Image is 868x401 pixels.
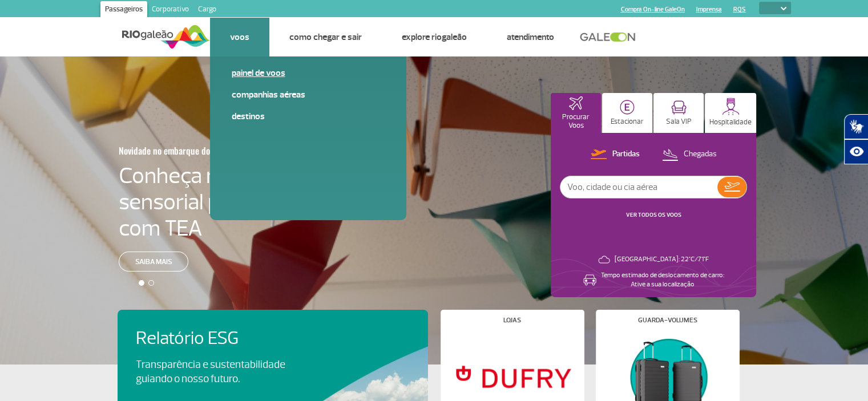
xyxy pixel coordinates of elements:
img: airplaneHomeActive.svg [569,96,583,110]
button: Abrir recursos assistivos. [844,139,868,164]
input: Voo, cidade ou cia aérea [560,176,717,198]
p: Transparência e sustentabilidade guiando o nosso futuro. [136,358,298,386]
h3: Novidade no embarque doméstico [119,139,309,163]
button: Procurar Voos [551,93,601,133]
button: Abrir tradutor de língua de sinais. [844,114,868,139]
a: Companhias Aéreas [232,88,385,101]
p: Procurar Voos [556,113,595,130]
button: Estacionar [602,93,652,133]
button: Hospitalidade [705,93,756,133]
a: Relatório ESGTransparência e sustentabilidade guiando o nosso futuro. [136,328,410,386]
button: VER TODOS OS VOOS [623,210,685,220]
img: vipRoom.svg [671,100,687,115]
a: VER TODOS OS VOOS [626,211,681,218]
button: Partidas [587,147,643,162]
h4: Lojas [503,317,521,323]
a: Compra On-line GaleOn [621,6,685,13]
p: Tempo estimado de deslocamento de carro: Ative a sua localização [601,271,724,289]
a: Painel de voos [232,67,385,79]
h4: Conheça nossa sala sensorial para passageiros com TEA [119,163,365,241]
h4: Guarda-volumes [638,317,697,323]
p: Hospitalidade [709,118,752,127]
button: Chegadas [659,147,720,162]
p: [GEOGRAPHIC_DATA]: 22°C/71°F [615,255,709,264]
h4: Relatório ESG [136,328,317,349]
p: Chegadas [684,149,717,160]
a: Destinos [232,110,385,123]
a: Corporativo [147,1,193,19]
a: Saiba mais [119,252,188,272]
button: Sala VIP [653,93,704,133]
img: carParkingHome.svg [620,100,635,115]
a: Passageiros [100,1,147,19]
a: Como chegar e sair [289,31,362,43]
a: Imprensa [696,6,722,13]
a: Atendimento [507,31,554,43]
a: RQS [733,6,746,13]
a: Cargo [193,1,221,19]
a: Explore RIOgaleão [402,31,467,43]
div: Plugin de acessibilidade da Hand Talk. [844,114,868,164]
img: hospitality.svg [722,98,740,115]
a: Voos [230,31,249,43]
p: Estacionar [611,118,644,126]
p: Sala VIP [666,118,692,126]
p: Partidas [612,149,640,160]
